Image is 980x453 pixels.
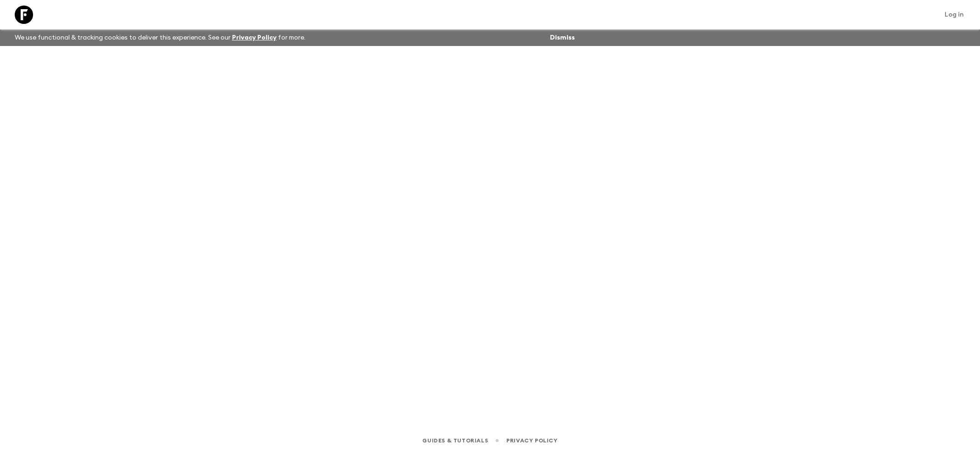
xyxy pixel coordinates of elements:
button: Dismiss [548,31,577,44]
a: Log in [940,8,969,21]
a: Guides & Tutorials [422,436,488,446]
a: Privacy Policy [232,34,277,41]
a: Privacy Policy [506,436,557,446]
p: We use functional & tracking cookies to deliver this experience. See our for more. [11,29,309,46]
